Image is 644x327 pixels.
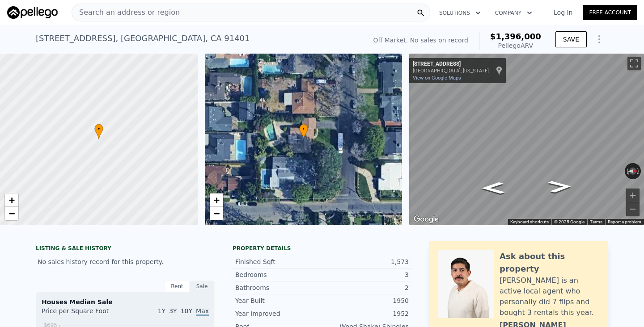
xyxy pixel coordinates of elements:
[626,189,640,202] button: Zoom in
[490,32,541,41] span: $1,396,000
[210,193,223,207] a: Zoom in
[538,178,582,196] path: Go North, Cantaloupe Ave
[554,219,585,224] span: © 2025 Google
[322,309,409,318] div: 1952
[608,219,641,224] a: Report a problem
[235,283,322,292] div: Bathrooms
[496,66,502,75] a: Show location on map
[590,30,608,48] button: Show Options
[235,270,322,279] div: Bedrooms
[583,5,637,20] a: Free Account
[7,6,58,19] img: Pellego
[169,307,177,314] span: 3Y
[409,54,644,225] div: Street View
[299,125,308,133] span: •
[94,125,103,133] span: •
[490,41,541,50] div: Pellego ARV
[9,208,15,219] span: −
[322,283,409,292] div: 2
[472,179,515,197] path: Go South, Cantaloupe Ave
[235,257,322,266] div: Finished Sqft
[42,298,209,306] div: Houses Median Sale
[555,31,587,47] button: SAVE
[158,307,165,314] span: 1Y
[500,275,599,318] div: [PERSON_NAME] is an active local agent who personally did 7 flips and bought 3 rentals this year.
[94,124,103,139] div: •
[500,250,599,275] div: Ask about this property
[36,254,215,270] div: No sales history record for this property.
[190,281,215,292] div: Sale
[413,68,489,74] div: [GEOGRAPHIC_DATA], [US_STATE]
[9,194,15,205] span: +
[322,270,409,279] div: 3
[322,257,409,266] div: 1,573
[165,281,190,292] div: Rent
[210,207,223,220] a: Zoom out
[413,75,461,81] a: View on Google Maps
[196,307,209,316] span: Max
[373,36,468,45] div: Off Market. No sales on record
[411,214,441,225] a: Open this area in Google Maps (opens a new window)
[213,194,219,205] span: +
[42,306,125,321] div: Price per Square Foot
[299,124,308,139] div: •
[590,219,602,224] a: Terms (opens in new tab)
[625,168,641,175] button: Reset the view
[235,309,322,318] div: Year Improved
[213,208,219,219] span: −
[233,245,411,252] div: Property details
[235,296,322,305] div: Year Built
[636,163,641,179] button: Rotate clockwise
[510,219,549,225] button: Keyboard shortcuts
[411,214,441,225] img: Google
[181,307,192,314] span: 10Y
[543,8,583,17] a: Log In
[626,202,640,216] button: Zoom out
[409,54,644,225] div: Map
[627,57,641,70] button: Toggle fullscreen view
[5,193,18,207] a: Zoom in
[432,5,488,21] button: Solutions
[413,61,489,68] div: [STREET_ADDRESS]
[36,245,215,254] div: LISTING & SALE HISTORY
[322,296,409,305] div: 1950
[488,5,539,21] button: Company
[625,163,630,179] button: Rotate counterclockwise
[36,32,250,45] div: [STREET_ADDRESS] , [GEOGRAPHIC_DATA] , CA 91401
[5,207,18,220] a: Zoom out
[72,7,180,18] span: Search an address or region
